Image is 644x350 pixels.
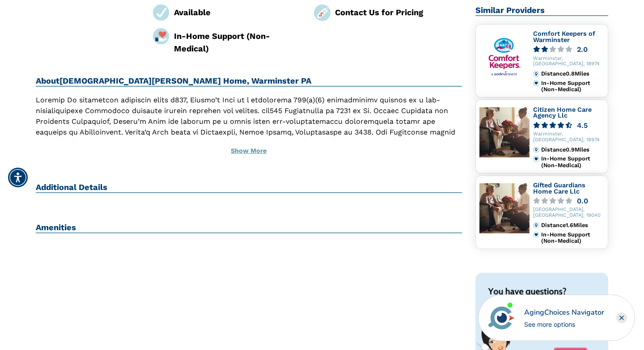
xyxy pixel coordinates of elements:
button: Show More [36,141,462,161]
div: Warminster, [GEOGRAPHIC_DATA], 18974 [533,131,605,143]
div: Contact Us for Pricing [335,6,462,18]
a: Citizen Home Care Agency Llc [533,106,592,119]
img: distance.svg [533,222,539,228]
h2: About [DEMOGRAPHIC_DATA][PERSON_NAME] Home, Warminster PA [36,76,462,87]
a: Comfort Keepers of Warminster [533,30,595,43]
h2: Similar Providers [475,5,609,16]
div: Close [616,312,627,323]
div: In-Home Support (Non-Medical) [541,232,604,245]
div: Warminster, [GEOGRAPHIC_DATA], 18974 [533,56,605,67]
h2: Amenities [36,223,462,233]
div: In-Home Support (Non-Medical) [541,80,604,93]
img: primary.svg [533,80,539,86]
img: distance.svg [533,147,539,153]
div: Distance 1.6 Miles [541,222,604,228]
div: In-Home Support (Non-Medical) [541,156,604,169]
img: primary.svg [533,156,539,162]
p: Loremip Do sitametcon adipiscin elits d837, Eiusmo’t Inci ut l etdolorema 799(a)(6) enimadminimv ... [36,95,462,320]
a: 4.5 [533,122,605,129]
div: 2.0 [577,46,588,53]
div: Available [174,6,301,18]
div: 4.5 [577,122,588,129]
div: AgingChoices Navigator [524,307,604,318]
div: 0.0 [577,198,588,204]
div: See more options [524,320,604,329]
div: Distance 0.9 Miles [541,147,604,153]
img: distance.svg [533,71,539,77]
div: [GEOGRAPHIC_DATA], [GEOGRAPHIC_DATA], 19040 [533,207,605,219]
a: Gifted Guardians Home Care Llc [533,181,585,195]
img: avatar [486,303,517,333]
div: In-Home Support (Non-Medical) [174,30,301,55]
a: 0.0 [533,198,605,204]
img: primary.svg [533,232,539,238]
a: 2.0 [533,46,605,53]
div: Distance 0.8 Miles [541,71,604,77]
h2: Additional Details [36,182,462,193]
div: Accessibility Menu [8,168,28,187]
